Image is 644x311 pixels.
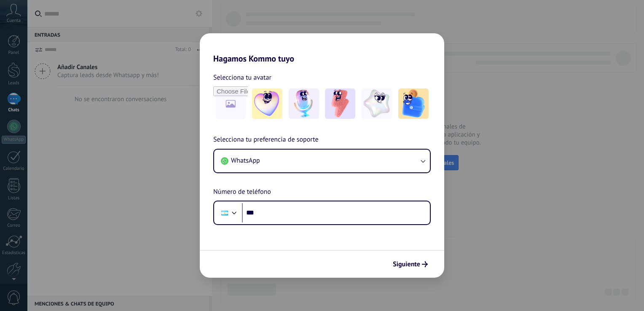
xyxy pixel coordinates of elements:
[325,88,355,119] img: -3.jpeg
[393,261,420,267] span: Siguiente
[213,187,271,198] span: Número de teléfono
[398,88,429,119] img: -5.jpeg
[389,257,432,271] button: Siguiente
[213,72,271,83] span: Selecciona tu avatar
[200,33,444,64] h2: Hagamos Kommo tuyo
[231,156,260,165] span: WhatsApp
[252,88,282,119] img: -1.jpeg
[214,150,430,172] button: WhatsApp
[362,88,392,119] img: -4.jpeg
[213,134,319,145] span: Selecciona tu preferencia de soporte
[217,204,233,222] div: Argentina: + 54
[289,88,319,119] img: -2.jpeg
